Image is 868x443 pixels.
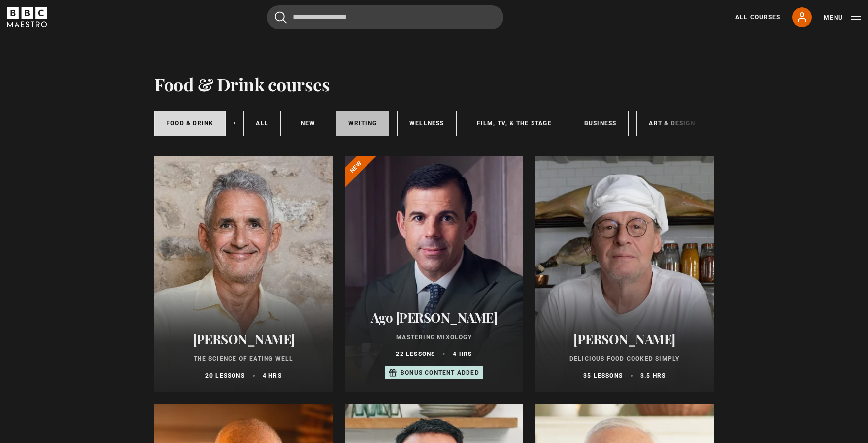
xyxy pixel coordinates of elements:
[640,371,666,380] p: 3.5 hrs
[154,111,226,136] a: Food & Drink
[465,111,564,136] a: Film, TV, & The Stage
[205,371,245,380] p: 20 lessons
[166,354,321,363] p: The Science of Eating Well
[535,156,714,392] a: [PERSON_NAME] Delicious Food Cooked Simply 35 lessons 3.5 hrs
[357,310,512,325] h2: Ago [PERSON_NAME]
[572,111,629,136] a: Business
[263,371,282,380] p: 4 hrs
[154,74,330,94] h1: Food & Drink courses
[401,368,479,377] p: Bonus content added
[547,331,702,347] h2: [PERSON_NAME]
[275,11,287,24] button: Submit the search query
[357,333,512,342] p: Mastering Mixology
[453,350,472,358] p: 4 hrs
[345,156,524,392] a: Ago [PERSON_NAME] Mastering Mixology 22 lessons 4 hrs Bonus content added New
[289,111,328,136] a: New
[636,111,707,136] a: Art & Design
[267,5,503,29] input: Search
[243,111,281,136] a: All
[547,354,702,363] p: Delicious Food Cooked Simply
[397,111,457,136] a: Wellness
[166,331,321,347] h2: [PERSON_NAME]
[735,13,780,22] a: All Courses
[396,350,435,358] p: 22 lessons
[583,371,623,380] p: 35 lessons
[824,13,861,23] button: Toggle navigation
[154,156,333,392] a: [PERSON_NAME] The Science of Eating Well 20 lessons 4 hrs
[7,7,47,27] svg: BBC Maestro
[336,111,389,136] a: Writing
